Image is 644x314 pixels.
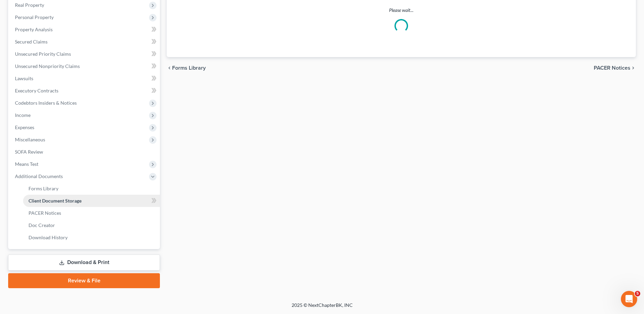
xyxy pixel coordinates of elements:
[10,23,160,36] a: Property Analysis
[23,195,160,207] a: Client Document Storage
[29,210,61,216] span: PACER Notices
[29,198,81,204] span: Client Document Storage
[23,231,160,244] a: Download History
[10,48,160,60] a: Unsecured Priority Claims
[15,14,54,20] span: Personal Property
[630,65,636,71] i: chevron_right
[635,291,640,296] span: 5
[15,2,44,8] span: Real Property
[15,149,43,155] span: SOFA Review
[23,219,160,231] a: Doc Creator
[15,112,31,118] span: Income
[621,291,637,307] iframe: Intercom live chat
[8,273,160,288] a: Review & File
[15,75,33,81] span: Lawsuits
[10,72,160,85] a: Lawsuits
[129,302,516,314] div: 2025 © NextChapterBK, INC
[15,124,34,130] span: Expenses
[15,173,63,179] span: Additional Documents
[167,65,172,71] i: chevron_left
[15,27,53,32] span: Property Analysis
[10,85,160,97] a: Executory Contracts
[167,65,206,71] button: chevron_left Forms Library
[15,100,77,106] span: Codebtors Insiders & Notices
[29,222,55,228] span: Doc Creator
[8,255,160,271] a: Download & Print
[10,36,160,48] a: Secured Claims
[15,137,45,142] span: Miscellaneous
[10,60,160,72] a: Unsecured Nonpriority Claims
[23,182,160,195] a: Forms Library
[15,63,80,69] span: Unsecured Nonpriority Claims
[10,146,160,158] a: SOFA Review
[23,207,160,219] a: PACER Notices
[172,65,206,71] span: Forms Library
[594,65,630,71] span: PACER Notices
[15,88,58,93] span: Executory Contracts
[15,39,48,45] span: Secured Claims
[15,51,71,57] span: Unsecured Priority Claims
[29,186,58,191] span: Forms Library
[176,7,626,14] p: Please wait...
[594,65,636,71] button: PACER Notices chevron_right
[15,161,38,167] span: Means Test
[29,234,68,240] span: Download History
